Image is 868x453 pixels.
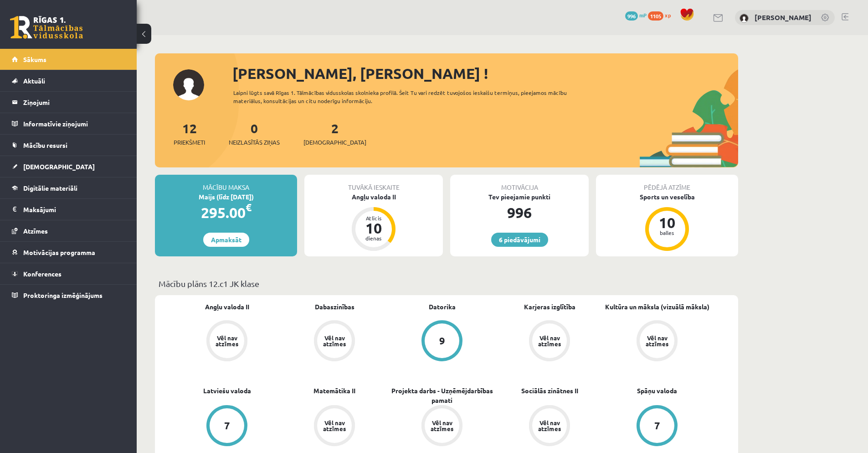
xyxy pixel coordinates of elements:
[596,192,738,252] a: Sports un veselība 10 balles
[496,405,603,448] a: Vēl nav atzīmes
[304,192,443,252] a: Angļu valoda II Atlicis 10 dienas
[174,138,205,147] span: Priekšmeti
[304,192,443,202] div: Angļu valoda II
[205,302,249,312] a: Angļu valoda II
[12,263,125,284] a: Konferences
[644,335,670,347] div: Vēl nav atzīmes
[23,291,103,299] span: Proktoringa izmēģinājums
[755,13,812,22] a: [PERSON_NAME]
[159,277,734,290] p: Mācību plāns 12.c1 JK klase
[12,113,125,134] a: Informatīvie ziņojumi
[23,113,125,134] legend: Informatīvie ziņojumi
[23,248,95,256] span: Motivācijas programma
[23,141,67,149] span: Mācību resursi
[203,233,249,247] a: Apmaksāt
[12,242,125,263] a: Motivācijas programma
[596,192,738,202] div: Sports un veselība
[12,285,125,306] a: Proktoringa izmēģinājums
[12,156,125,177] a: [DEMOGRAPHIC_DATA]
[521,386,578,396] a: Sociālās zinātnes II
[23,77,45,85] span: Aktuāli
[229,138,280,147] span: Neizlasītās ziņas
[12,199,125,220] a: Maksājumi
[214,335,240,347] div: Vēl nav atzīmes
[23,55,46,63] span: Sākums
[648,11,663,21] span: 1105
[360,221,387,235] div: 10
[653,215,681,230] div: 10
[23,184,77,192] span: Digitālie materiāli
[12,220,125,241] a: Atzīmes
[173,320,281,363] a: Vēl nav atzīmes
[524,302,575,312] a: Karjeras izglītība
[23,199,125,220] legend: Maksājumi
[322,420,347,432] div: Vēl nav atzīmes
[537,335,562,347] div: Vēl nav atzīmes
[155,202,297,224] div: 295.00
[439,336,445,346] div: 9
[174,120,205,147] a: 12Priekšmeti
[12,92,125,113] a: Ziņojumi
[224,421,230,431] div: 7
[388,405,496,448] a: Vēl nav atzīmes
[23,92,125,113] legend: Ziņojumi
[605,302,709,312] a: Kultūra un māksla (vizuālā māksla)
[12,177,125,198] a: Digitālie materiāli
[648,11,675,19] a: 1105 xp
[429,302,456,312] a: Datorika
[491,233,548,247] a: 6 piedāvājumi
[232,62,738,84] div: [PERSON_NAME], [PERSON_NAME] !
[155,175,297,192] div: Mācību maksa
[625,11,647,19] a: 996 mP
[281,405,388,448] a: Vēl nav atzīmes
[665,11,671,19] span: xp
[388,386,496,405] a: Projekta darbs - Uzņēmējdarbības pamati
[12,70,125,91] a: Aktuāli
[654,421,660,431] div: 7
[10,16,83,39] a: Rīgas 1. Tālmācības vidusskola
[537,420,562,432] div: Vēl nav atzīmes
[23,162,95,171] span: [DEMOGRAPHIC_DATA]
[603,405,711,448] a: 7
[429,420,455,432] div: Vēl nav atzīmes
[315,302,354,312] a: Dabaszinības
[596,175,738,192] div: Pēdējā atzīme
[229,120,280,147] a: 0Neizlasītās ziņas
[450,175,589,192] div: Motivācija
[639,11,647,19] span: mP
[23,270,62,278] span: Konferences
[12,49,125,70] a: Sākums
[450,202,589,224] div: 996
[653,230,681,235] div: balles
[360,235,387,241] div: dienas
[388,320,496,363] a: 9
[303,138,366,147] span: [DEMOGRAPHIC_DATA]
[360,215,387,221] div: Atlicis
[173,405,281,448] a: 7
[203,386,251,396] a: Latviešu valoda
[304,175,443,192] div: Tuvākā ieskaite
[12,135,125,156] a: Mācību resursi
[313,386,355,396] a: Matemātika II
[496,320,603,363] a: Vēl nav atzīmes
[637,386,677,396] a: Spāņu valoda
[450,192,589,202] div: Tev pieejamie punkti
[155,192,297,202] div: Maijs (līdz [DATE])
[246,201,252,214] span: €
[281,320,388,363] a: Vēl nav atzīmes
[603,320,711,363] a: Vēl nav atzīmes
[322,335,347,347] div: Vēl nav atzīmes
[23,227,48,235] span: Atzīmes
[303,120,366,147] a: 2[DEMOGRAPHIC_DATA]
[233,89,583,105] div: Laipni lūgts savā Rīgas 1. Tālmācības vidusskolas skolnieka profilā. Šeit Tu vari redzēt tuvojošo...
[740,14,749,23] img: Loreta Krūmiņa
[625,11,638,21] span: 996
